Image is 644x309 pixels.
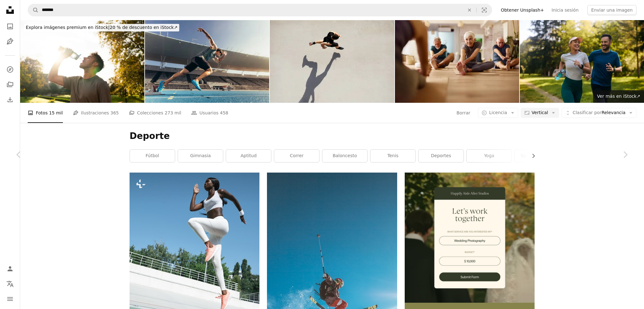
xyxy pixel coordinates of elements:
a: tenis [370,150,415,162]
span: 458 [220,109,228,116]
span: Clasificar por [573,110,602,115]
button: Borrar [463,4,476,16]
button: Borrar [456,108,471,118]
img: Alegre pareja atlética trotando por el parque. [520,20,644,103]
button: Búsqueda visual [477,4,492,16]
a: Iniciar sesión / Registrarse [4,262,16,275]
form: Encuentra imágenes en todo el sitio [28,4,492,16]
a: Explora imágenes premium en iStock|20 % de descuento en iStock↗ [20,20,183,35]
button: Buscar en Unsplash [28,4,39,16]
img: file-1747939393036-2c53a76c450aimage [405,173,535,302]
img: Un joven deportista bebe agua fresca de una botella después de entrenar en un parque durante una ... [20,20,144,103]
img: Sprinter visto desde arriba con espacio de sombra y copia. [270,20,394,103]
h1: Deporte [130,130,535,142]
button: Licencia [478,108,518,118]
button: Idioma [4,278,16,290]
button: Vertical [521,108,559,118]
a: sportfotografie [515,150,560,162]
button: Enviar una imagen [587,5,636,15]
a: gimnasia [178,150,223,162]
a: Deportes [419,150,464,162]
span: Relevancia [573,110,625,116]
a: Usuarios 458 [191,103,228,123]
a: aptitud [226,150,271,162]
a: baloncesto [322,150,367,162]
button: desplazar lista a la derecha [528,150,535,162]
a: Siguiente [606,124,644,185]
a: Ver más en iStock↗ [593,90,644,103]
span: Vertical [532,110,548,116]
a: Historial de descargas [4,93,16,106]
span: Licencia [489,110,507,115]
a: hombre esquiando en tierra [267,285,397,291]
a: Inicia sesión [548,5,582,15]
button: Menú [4,293,16,305]
a: correr [274,150,319,162]
button: Clasificar porRelevancia [562,108,636,118]
a: Colecciones 273 mil [129,103,181,123]
span: 273 mil [165,109,181,116]
a: Ilustraciones [4,35,16,48]
a: Ilustraciones 365 [73,103,119,123]
img: Sprinter despegar del bloque que comienza en la pista de atletismo [145,20,269,103]
a: Joven africana segura de sí misma en ropa deportiva saltando en pista al aire libre [130,247,259,253]
img: Personas mayores activas que se estiran en una clase de ejercicios en un gimnasio. [395,20,519,103]
a: Colecciones [4,78,16,91]
a: yoga [467,150,512,162]
a: fútbol [130,150,175,162]
span: 20 % de descuento en iStock ↗ [26,25,177,30]
span: 365 [110,109,119,116]
a: Obtener Unsplash+ [497,5,548,15]
span: Explora imágenes premium en iStock | [26,25,110,30]
a: Explorar [4,63,16,76]
a: Fotos [4,20,16,33]
span: Ver más en iStock ↗ [597,94,640,99]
